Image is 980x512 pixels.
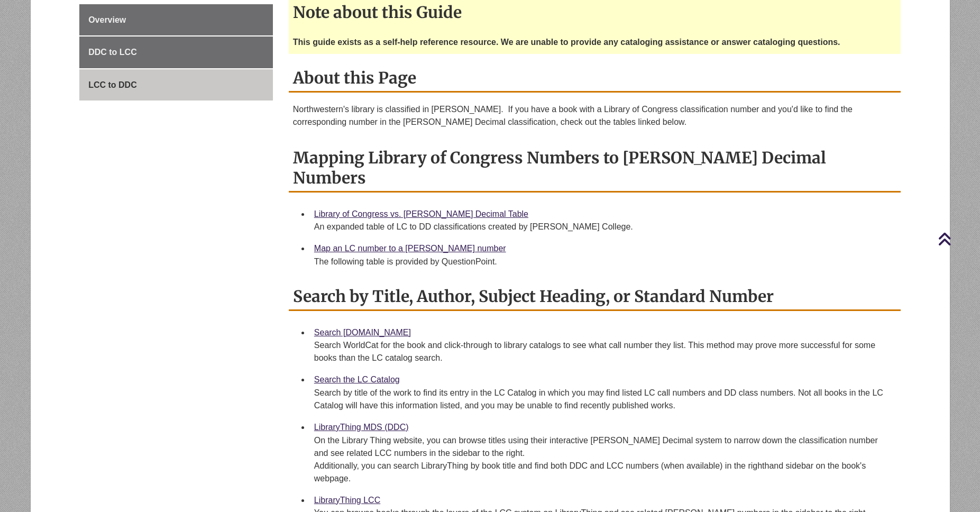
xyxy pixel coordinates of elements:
[314,496,380,505] a: LibraryThing LCC
[314,221,892,233] div: An expanded table of LC to DD classifications created by [PERSON_NAME] College.
[314,209,528,218] a: Library of Congress vs. [PERSON_NAME] Decimal Table
[314,339,892,364] div: Search WorldCat for the book and click-through to library catalogs to see what call number they l...
[314,328,411,337] a: Search [DOMAIN_NAME]
[88,48,137,57] span: DDC to LCC
[88,15,126,24] span: Overview
[314,255,892,268] div: The following table is provided by QuestionPoint.
[289,283,901,311] h2: Search by Title, Author, Subject Heading, or Standard Number
[289,65,901,93] h2: About this Page
[314,434,892,485] div: On the Library Thing website, you can browse titles using their interactive [PERSON_NAME] Decimal...
[293,38,840,47] strong: This guide exists as a self-help reference resource. We are unable to provide any cataloging assi...
[79,69,273,101] a: LCC to DDC
[79,4,273,36] a: Overview
[314,375,400,384] a: Search the LC Catalog
[314,423,409,432] a: LibraryThing MDS (DDC)
[289,144,901,193] h2: Mapping Library of Congress Numbers to [PERSON_NAME] Decimal Numbers
[938,232,977,246] a: Back to Top
[79,36,273,68] a: DDC to LCC
[293,103,896,129] p: Northwestern's library is classified in [PERSON_NAME]. If you have a book with a Library of Congr...
[88,80,137,89] span: LCC to DDC
[314,244,506,253] a: Map an LC number to a [PERSON_NAME] number
[79,4,273,101] div: Guide Page Menu
[314,387,892,412] div: Search by title of the work to find its entry in the LC Catalog in which you may find listed LC c...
